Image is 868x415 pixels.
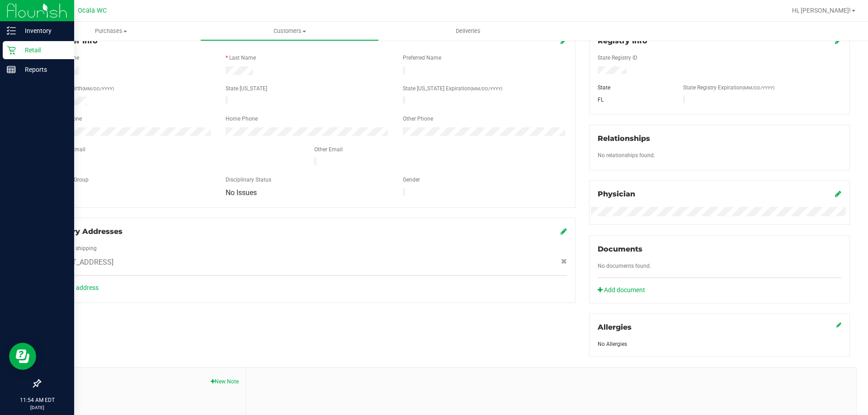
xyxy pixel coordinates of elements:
[471,86,502,91] span: (MM/DD/YYYY)
[683,84,774,92] label: State Registry Expiration
[226,84,267,93] label: State [US_STATE]
[403,54,441,62] label: Preferred Name
[7,26,16,35] inline-svg: Inventory
[226,176,271,184] label: Disciplinary Status
[4,396,70,404] p: 11:54 AM EDT
[598,323,632,331] span: Allergies
[598,340,841,348] div: No Allergies
[314,145,343,154] label: Other Email
[403,84,502,93] label: State [US_STATE] Expiration
[792,7,851,14] span: Hi, [PERSON_NAME]!
[598,245,642,253] span: Documents
[211,378,239,386] button: New Note
[78,7,107,14] span: Ocala WC
[22,22,200,41] a: Purchases
[226,188,257,197] span: No Issues
[4,404,70,411] p: [DATE]
[82,86,114,91] span: (MM/DD/YYYY)
[47,374,239,385] span: Notes
[226,115,258,123] label: Home Phone
[598,151,655,159] label: No relationships found.
[16,25,70,36] p: Inventory
[403,176,420,184] label: Gender
[598,134,650,143] span: Relationships
[443,27,493,35] span: Deliveries
[403,115,433,123] label: Other Phone
[598,263,651,269] span: No documents found.
[598,190,635,198] span: Physician
[201,27,378,35] span: Customers
[743,85,774,90] span: (MM/DD/YYYY)
[591,84,677,92] div: State
[48,257,113,268] span: [STREET_ADDRESS]
[379,22,557,41] a: Deliveries
[200,22,379,41] a: Customers
[598,54,637,62] label: State Registry ID
[16,64,70,75] p: Reports
[7,46,16,55] inline-svg: Retail
[48,227,123,236] span: Delivery Addresses
[7,65,16,74] inline-svg: Reports
[229,54,256,62] label: Last Name
[591,96,677,104] div: FL
[16,45,70,56] p: Retail
[52,84,114,93] label: Date of Birth
[22,27,200,35] span: Purchases
[9,343,36,370] iframe: Resource center
[598,285,650,295] a: Add document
